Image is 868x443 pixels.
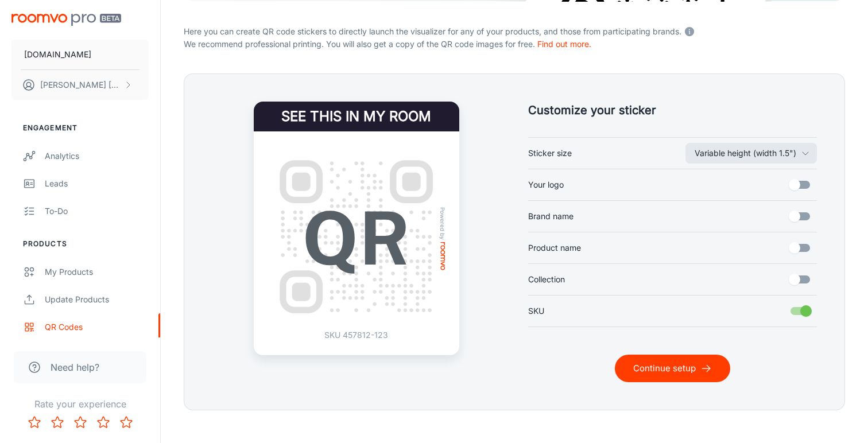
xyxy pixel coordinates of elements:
button: Continue setup [615,355,730,382]
button: Rate 5 star [115,411,138,434]
p: [PERSON_NAME] [PERSON_NAME] [40,79,121,91]
div: QR Codes [45,321,149,333]
a: Find out more. [537,39,591,49]
button: Sticker size [685,143,817,164]
button: [DOMAIN_NAME] [11,40,149,69]
img: Roomvo PRO Beta [11,14,121,26]
div: Leads [45,177,149,190]
button: Rate 1 star [23,411,46,434]
div: Update Products [45,293,149,306]
button: Rate 3 star [69,411,92,434]
p: [DOMAIN_NAME] [24,48,91,61]
p: We recommend professional printing. You will also get a copy of the QR code images for free. [184,38,845,50]
span: Powered by [437,207,448,240]
h5: Customize your sticker [528,102,817,119]
span: Need help? [51,360,99,374]
p: Here you can create QR code stickers to directly launch the visualizer for any of your products, ... [184,23,845,38]
span: Collection [528,273,565,286]
div: To-do [45,205,149,217]
p: SKU 457812-123 [324,329,388,341]
div: Analytics [45,150,149,162]
button: Rate 4 star [92,411,115,434]
span: SKU [528,305,544,317]
img: roomvo [440,242,445,270]
span: Product name [528,242,581,254]
h4: See this in my room [254,102,459,131]
span: Brand name [528,210,573,223]
button: Rate 2 star [46,411,69,434]
img: QR Code Example [268,148,445,326]
div: My Products [45,266,149,278]
span: Sticker size [528,147,572,160]
button: [PERSON_NAME] [PERSON_NAME] [11,70,149,100]
span: Your logo [528,178,564,191]
p: Rate your experience [9,397,151,411]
